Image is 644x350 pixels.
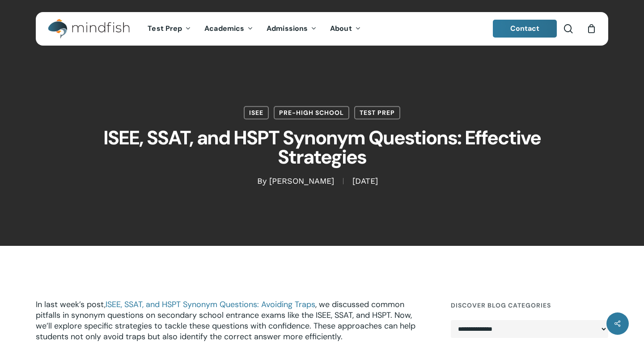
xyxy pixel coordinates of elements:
[354,106,400,119] a: Test Prep
[274,106,349,119] a: Pre-High School
[98,119,546,176] h1: ISEE, SSAT, and HSPT Synonym Questions: Effective Strategies
[148,24,182,33] span: Test Prep
[141,12,367,46] nav: Main Menu
[260,25,323,33] a: Admissions
[257,178,267,185] span: By
[204,24,244,33] span: Academics
[269,177,334,186] a: [PERSON_NAME]
[510,24,540,33] span: Contact
[323,25,368,33] a: About
[244,106,269,119] a: ISEE
[106,299,315,310] a: ISEE, SSAT, and HSPT Synonym Questions: Avoiding Traps
[267,24,308,33] span: Admissions
[36,12,608,46] header: Main Menu
[451,297,608,313] h4: Discover Blog Categories
[493,20,557,38] a: Contact
[141,25,198,33] a: Test Prep
[343,178,387,185] span: [DATE]
[36,299,415,342] span: , we discussed common pitfalls in synonym questions on secondary school entrance exams like the I...
[330,24,352,33] span: About
[198,25,260,33] a: Academics
[36,299,106,310] span: In last week’s post,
